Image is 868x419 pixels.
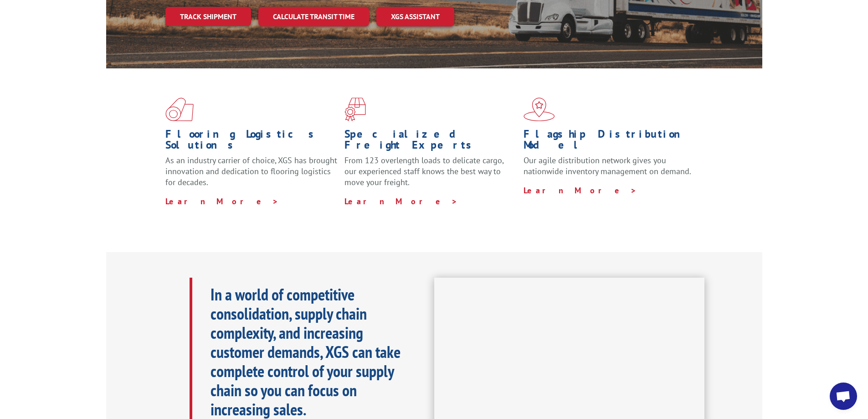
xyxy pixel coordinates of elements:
p: From 123 overlength loads to delicate cargo, our experienced staff knows the best way to move you... [344,155,517,196]
a: Track shipment [165,7,251,26]
img: xgs-icon-focused-on-flooring-red [344,98,366,121]
h1: Flagship Distribution Model [524,129,696,155]
span: Our agile distribution network gives you nationwide inventory management on demand. [524,155,691,176]
h1: Specialized Freight Experts [344,129,517,155]
a: Learn More > [344,196,458,207]
a: Open chat [830,383,857,410]
h1: Flooring Logistics Solutions [165,129,338,155]
a: Calculate transit time [258,7,369,26]
span: As an industry carrier of choice, XGS has brought innovation and dedication to flooring logistics... [165,155,337,187]
a: XGS ASSISTANT [376,7,454,26]
img: xgs-icon-total-supply-chain-intelligence-red [165,98,194,121]
img: xgs-icon-flagship-distribution-model-red [524,98,555,121]
a: Learn More > [524,185,637,196]
a: Learn More > [165,196,279,207]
